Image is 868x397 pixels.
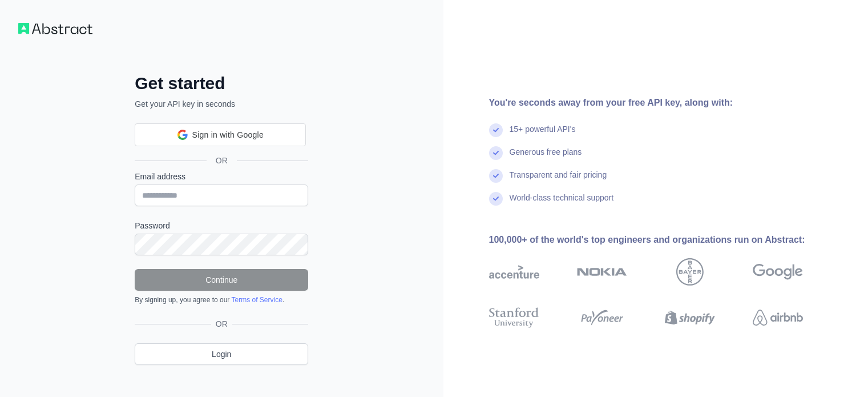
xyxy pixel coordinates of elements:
[510,169,607,192] div: Transparent and fair pricing
[211,318,232,330] span: OR
[489,258,539,286] img: accenture
[18,23,92,34] img: Workflow
[489,169,503,183] img: check mark
[231,296,282,304] a: Terms of Service
[135,220,308,231] label: Password
[577,305,627,330] img: payoneer
[489,146,503,160] img: check mark
[135,269,308,291] button: Continue
[135,123,306,146] div: Sign in with Google
[489,192,503,206] img: check mark
[135,171,308,182] label: Email address
[207,155,237,166] span: OR
[135,73,308,94] h2: Get started
[489,233,839,247] div: 100,000+ of the world's top engineers and organizations run on Abstract:
[489,123,503,137] img: check mark
[135,98,308,110] p: Get your API key in seconds
[510,192,614,215] div: World-class technical support
[489,96,839,110] div: You're seconds away from your free API key, along with:
[135,343,308,365] a: Login
[489,305,539,330] img: stanford university
[135,295,308,304] div: By signing up, you agree to our .
[753,258,803,286] img: google
[510,146,582,169] div: Generous free plans
[753,305,803,330] img: airbnb
[577,258,627,286] img: nokia
[665,305,715,330] img: shopify
[192,129,264,141] span: Sign in with Google
[676,258,704,286] img: bayer
[510,123,576,146] div: 15+ powerful API's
